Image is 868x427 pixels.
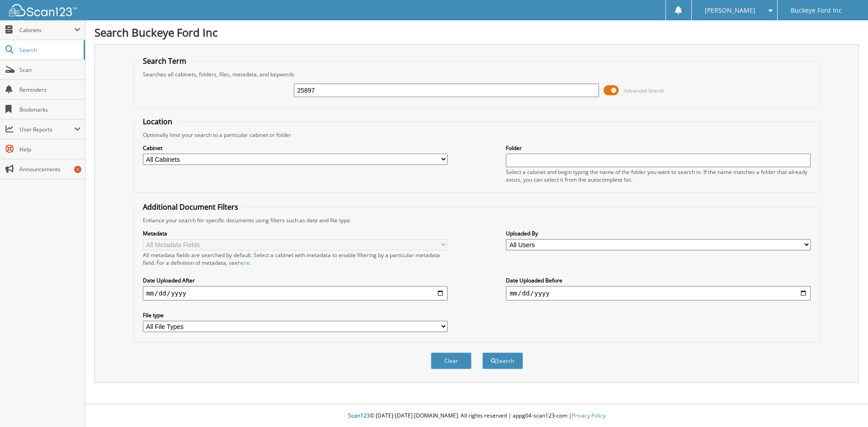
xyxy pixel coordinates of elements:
[138,56,191,66] legend: Search Term
[19,145,80,153] span: Help
[506,286,811,300] input: end
[19,106,80,113] span: Bookmarks
[9,4,77,16] img: scan123-logo-white.svg
[94,25,859,40] h1: Search Buckeye Ford Inc
[572,412,606,419] a: Privacy Policy
[431,352,472,369] button: Clear
[19,46,79,54] span: Search
[85,405,868,427] div: © [DATE]-[DATE] [DOMAIN_NAME]. All rights reserved | appg04-scan123-com |
[19,86,80,94] span: Reminders
[143,311,448,319] label: File type
[19,26,74,34] span: Cabinets
[19,126,74,133] span: User Reports
[823,384,868,427] iframe: Chat Widget
[238,259,250,267] a: here
[791,8,842,13] span: Buckeye Ford Inc
[506,168,811,183] div: Select a cabinet and begin typing the name of the folder you want to search in. If the name match...
[143,286,448,300] input: start
[143,251,448,267] div: All metadata fields are searched by default. Select a cabinet with metadata to enable filtering b...
[138,202,243,212] legend: Additional Document Filters
[482,352,523,369] button: Search
[143,230,448,237] label: Metadata
[506,230,811,237] label: Uploaded By
[138,117,177,127] legend: Location
[624,87,664,94] span: Advanced Search
[138,216,816,224] div: Enhance your search for specific documents using filters such as date and file type.
[143,277,448,284] label: Date Uploaded After
[143,144,448,152] label: Cabinet
[506,144,811,152] label: Folder
[19,66,80,74] span: Scan
[138,70,816,78] div: Searches all cabinets, folders, files, metadata, and keywords
[19,165,80,173] span: Announcements
[705,8,755,13] span: [PERSON_NAME]
[74,166,81,173] div: 1
[348,412,370,419] span: Scan123
[138,131,816,139] div: Optionally limit your search to a particular cabinet or folder
[506,277,811,284] label: Date Uploaded Before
